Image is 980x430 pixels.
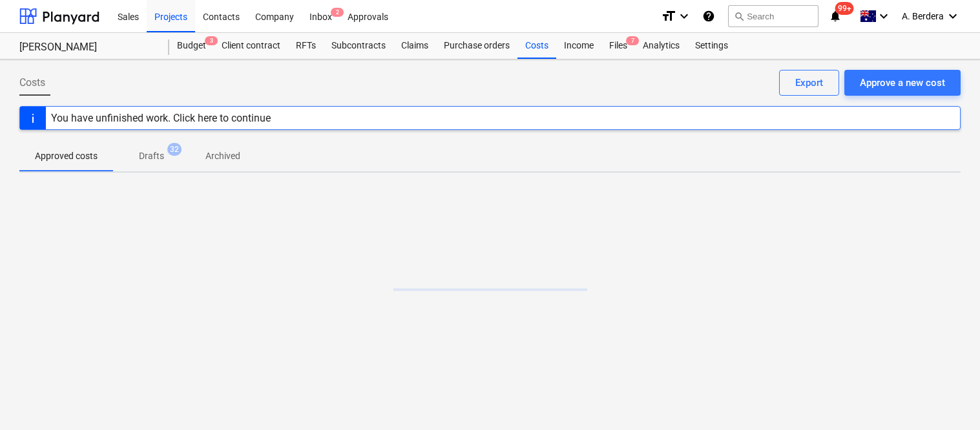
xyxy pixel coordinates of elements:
[167,143,182,156] span: 32
[779,70,839,96] button: Export
[945,8,961,24] i: keyboard_arrow_down
[829,8,842,24] i: notifications
[902,11,944,21] span: A. Berdera
[214,33,288,59] a: Client contract
[139,149,164,163] p: Drafts
[35,149,98,163] p: Approved costs
[331,8,344,17] span: 2
[205,149,240,163] p: Archived
[556,33,601,59] a: Income
[205,36,218,45] span: 3
[734,11,744,21] span: search
[51,112,271,124] div: You have unfinished work. Click here to continue
[324,33,393,59] a: Subcontracts
[288,33,324,59] a: RFTs
[676,8,692,24] i: keyboard_arrow_down
[876,8,891,24] i: keyboard_arrow_down
[626,36,639,45] span: 7
[728,5,818,27] button: Search
[601,33,635,59] div: Files
[19,41,154,54] div: [PERSON_NAME]
[169,33,214,59] div: Budget
[169,33,214,59] a: Budget3
[795,74,823,91] div: Export
[635,33,687,59] a: Analytics
[601,33,635,59] a: Files7
[687,33,736,59] a: Settings
[19,75,45,91] span: Costs
[517,33,556,59] a: Costs
[844,70,961,96] button: Approve a new cost
[915,368,980,430] iframe: Chat Widget
[835,2,854,15] span: 99+
[702,8,715,24] i: Knowledge base
[661,8,676,24] i: format_size
[436,33,517,59] a: Purchase orders
[393,33,436,59] a: Claims
[860,74,945,91] div: Approve a new cost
